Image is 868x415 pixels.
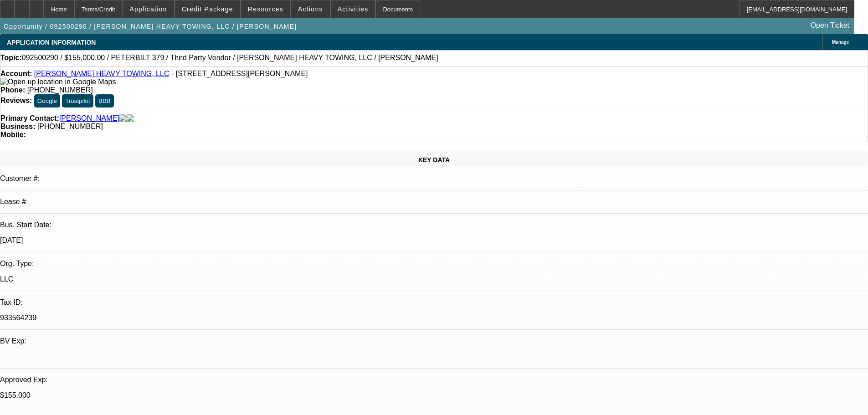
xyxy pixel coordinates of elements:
[418,156,450,164] span: KEY DATA
[129,5,167,13] span: Application
[0,78,116,86] img: Open up location in Google Maps
[4,23,297,30] span: Opportunity / 092500290 / [PERSON_NAME] HEAVY TOWING, LLC / [PERSON_NAME]
[291,0,330,18] button: Actions
[241,0,290,18] button: Resources
[34,94,60,108] button: Google
[0,97,32,104] strong: Reviews:
[7,39,96,46] span: APPLICATION INFORMATION
[248,5,283,13] span: Resources
[0,54,22,62] strong: Topic:
[0,70,32,77] strong: Account:
[0,131,26,138] strong: Mobile:
[62,94,93,108] button: Trustpilot
[171,70,308,77] span: - [STREET_ADDRESS][PERSON_NAME]
[59,114,119,123] a: [PERSON_NAME]
[298,5,323,13] span: Actions
[175,0,240,18] button: Credit Package
[95,94,114,108] button: BBB
[182,5,233,13] span: Credit Package
[338,5,369,13] span: Activities
[0,123,35,130] strong: Business:
[22,54,438,62] span: 092500290 / $155,000.00 / PETERBILT 379 / Third Party Vendor / [PERSON_NAME] HEAVY TOWING, LLC / ...
[37,123,103,130] span: [PHONE_NUMBER]
[0,78,116,86] a: View Google Maps
[34,70,169,77] a: [PERSON_NAME] HEAVY TOWING, LLC
[127,114,134,123] img: linkedin-icon.png
[119,114,127,123] img: facebook-icon.png
[123,0,174,18] button: Application
[832,40,849,45] span: Manage
[807,18,853,33] a: Open Ticket
[0,86,25,94] strong: Phone:
[331,0,375,18] button: Activities
[0,114,59,123] strong: Primary Contact:
[27,86,93,94] span: [PHONE_NUMBER]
